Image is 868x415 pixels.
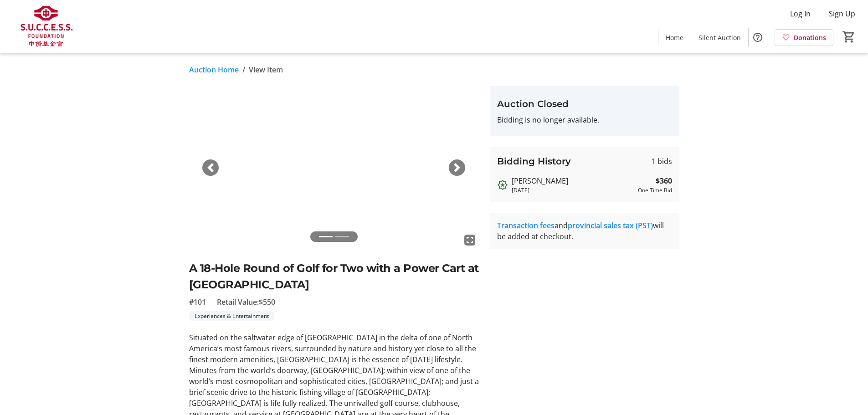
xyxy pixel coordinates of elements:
a: Auction Home [189,64,239,75]
a: provincial sales tax (PST) [568,220,653,231]
div: [DATE] [512,186,634,195]
a: Silent Auction [691,29,748,46]
a: Donations [775,29,833,46]
div: and will be added at checkout. [497,220,672,242]
div: [PERSON_NAME] [512,175,634,186]
a: Transaction fees [497,220,555,231]
span: #101 [189,297,206,307]
span: View Item [249,64,283,75]
img: S.U.C.C.E.S.S. Foundation's Logo [5,4,87,49]
h2: A 18-Hole Round of Golf for Two with a Power Cart at [GEOGRAPHIC_DATA] [189,260,479,293]
p: Bidding is no longer available. [497,114,672,125]
button: Help [749,28,767,46]
span: Silent Auction [699,33,741,42]
strong: $360 [656,175,672,186]
h3: Bidding History [497,154,571,168]
tr-label-badge: Experiences & Entertainment [189,311,274,321]
mat-icon: fullscreen [464,235,475,246]
span: Sign Up [829,8,855,19]
span: Log In [790,8,811,19]
button: Sign Up [822,6,863,21]
a: Home [658,29,691,46]
img: Image [189,86,479,249]
h3: Auction Closed [497,97,672,111]
span: Home [666,33,683,42]
mat-icon: Outbid [497,179,508,190]
span: 1 bids [652,156,672,167]
span: / [242,64,245,75]
button: Log In [783,6,818,21]
button: Cart [841,29,857,45]
span: Donations [794,33,826,42]
div: One Time Bid [638,186,672,195]
span: Retail Value: $550 [217,297,275,307]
